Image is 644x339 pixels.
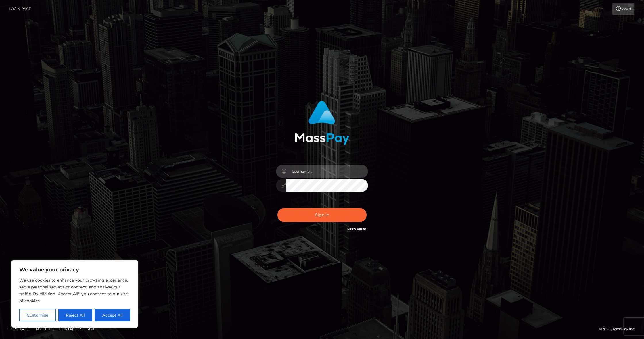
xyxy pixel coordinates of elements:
input: Username... [286,165,368,178]
a: Login [612,3,634,15]
a: API [86,324,97,333]
button: Customise [19,309,56,321]
p: We value your privacy [19,266,130,273]
a: Homepage [6,324,32,333]
button: Sign in [277,208,367,222]
a: Contact Us [57,324,85,333]
button: Accept All [95,309,130,321]
img: MassPay Login [295,101,349,145]
div: We value your privacy [11,260,138,328]
a: Need Help? [347,228,367,231]
button: Reject All [58,309,93,321]
div: © 2025 , MassPay Inc. [599,326,640,332]
a: Login Page [9,3,31,15]
p: We use cookies to enhance your browsing experience, serve personalised ads or content, and analys... [19,277,130,304]
a: About Us [33,324,56,333]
